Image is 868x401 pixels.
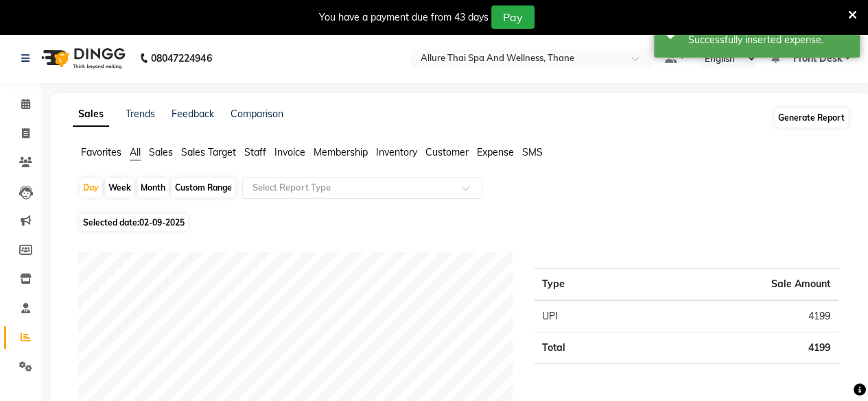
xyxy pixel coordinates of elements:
[181,146,236,158] span: Sales Target
[81,146,121,158] span: Favorites
[73,102,109,127] a: Sales
[231,108,283,120] a: Comparison
[771,52,779,64] a: 3
[639,332,838,364] td: 4199
[314,146,368,158] span: Membership
[534,300,639,332] td: UPI
[151,39,211,77] b: 08047224946
[793,51,842,66] span: Front Desk
[639,269,838,301] th: Sale Amount
[425,146,469,158] span: Customer
[244,146,266,158] span: Staff
[477,146,514,158] span: Expense
[534,269,639,301] th: Type
[172,108,214,120] a: Feedback
[172,178,235,197] div: Custom Range
[775,108,848,127] button: Generate Report
[319,10,489,25] div: You have a payment due from 43 days
[639,300,838,332] td: 4199
[80,214,188,231] span: Selected date:
[35,39,129,77] img: logo
[105,178,134,197] div: Week
[139,217,185,228] span: 02-09-2025
[274,146,305,158] span: Invoice
[80,178,102,197] div: Day
[688,33,849,47] div: Successfully inserted expense.
[491,5,535,29] button: Pay
[522,146,543,158] span: SMS
[534,332,639,364] td: Total
[376,146,417,158] span: Inventory
[149,146,173,158] span: Sales
[130,146,141,158] span: All
[126,108,155,120] a: Trends
[137,178,169,197] div: Month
